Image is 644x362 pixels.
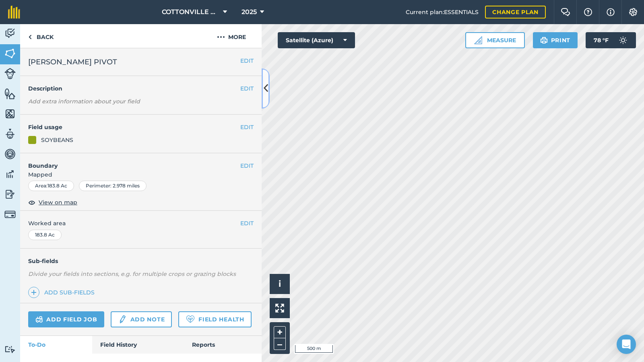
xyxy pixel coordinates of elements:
img: A cog icon [628,8,638,16]
a: To-Do [20,336,92,354]
img: svg+xml;base64,PHN2ZyB4bWxucz0iaHR0cDovL3d3dy53My5vcmcvMjAwMC9zdmciIHdpZHRoPSIxNCIgaGVpZ2h0PSIyNC... [31,288,37,297]
span: COTTONVILLE PLANTING COMPANY, LLC [162,7,220,17]
span: 2025 [242,7,257,17]
img: svg+xml;base64,PHN2ZyB4bWxucz0iaHR0cDovL3d3dy53My5vcmcvMjAwMC9zdmciIHdpZHRoPSIxNyIgaGVpZ2h0PSIxNy... [607,7,615,17]
img: svg+xml;base64,PD94bWwgdmVyc2lvbj0iMS4wIiBlbmNvZGluZz0idXRmLTgiPz4KPCEtLSBHZW5lcmF0b3I6IEFkb2JlIE... [4,209,16,220]
div: Open Intercom Messenger [617,335,636,354]
span: [PERSON_NAME] PIVOT [28,56,117,68]
button: EDIT [240,123,254,132]
span: i [279,279,281,289]
img: svg+xml;base64,PD94bWwgdmVyc2lvbj0iMS4wIiBlbmNvZGluZz0idXRmLTgiPz4KPCEtLSBHZW5lcmF0b3I6IEFkb2JlIE... [4,188,16,200]
span: 78 ° F [594,32,609,48]
a: Back [20,24,62,48]
img: Ruler icon [474,36,482,44]
button: Print [533,32,578,48]
a: Add field job [28,311,104,327]
button: EDIT [240,84,254,93]
img: svg+xml;base64,PHN2ZyB4bWxucz0iaHR0cDovL3d3dy53My5vcmcvMjAwMC9zdmciIHdpZHRoPSI1NiIgaGVpZ2h0PSI2MC... [4,88,16,100]
a: Add sub-fields [28,287,98,298]
button: Satellite (Azure) [278,32,355,48]
a: Field Health [178,311,251,327]
em: Divide your fields into sections, e.g. for multiple crops or grazing blocks [28,270,236,278]
button: EDIT [240,219,254,228]
img: svg+xml;base64,PD94bWwgdmVyc2lvbj0iMS4wIiBlbmNvZGluZz0idXRmLTgiPz4KPCEtLSBHZW5lcmF0b3I6IEFkb2JlIE... [4,346,16,353]
span: View on map [39,198,77,207]
a: Field History [92,336,184,354]
img: A question mark icon [583,8,593,16]
img: svg+xml;base64,PD94bWwgdmVyc2lvbj0iMS4wIiBlbmNvZGluZz0idXRmLTgiPz4KPCEtLSBHZW5lcmF0b3I6IEFkb2JlIE... [4,148,16,160]
img: svg+xml;base64,PD94bWwgdmVyc2lvbj0iMS4wIiBlbmNvZGluZz0idXRmLTgiPz4KPCEtLSBHZW5lcmF0b3I6IEFkb2JlIE... [35,315,43,324]
img: fieldmargin Logo [8,6,20,19]
span: Mapped [20,170,262,179]
img: svg+xml;base64,PD94bWwgdmVyc2lvbj0iMS4wIiBlbmNvZGluZz0idXRmLTgiPz4KPCEtLSBHZW5lcmF0b3I6IEFkb2JlIE... [4,128,16,140]
img: svg+xml;base64,PD94bWwgdmVyc2lvbj0iMS4wIiBlbmNvZGluZz0idXRmLTgiPz4KPCEtLSBHZW5lcmF0b3I6IEFkb2JlIE... [4,27,16,39]
button: i [270,274,290,294]
em: Add extra information about your field [28,98,140,105]
img: svg+xml;base64,PD94bWwgdmVyc2lvbj0iMS4wIiBlbmNvZGluZz0idXRmLTgiPz4KPCEtLSBHZW5lcmF0b3I6IEFkb2JlIE... [615,32,631,48]
a: Reports [184,336,262,354]
button: + [274,326,286,338]
img: svg+xml;base64,PHN2ZyB4bWxucz0iaHR0cDovL3d3dy53My5vcmcvMjAwMC9zdmciIHdpZHRoPSIxOSIgaGVpZ2h0PSIyNC... [540,35,548,45]
img: svg+xml;base64,PHN2ZyB4bWxucz0iaHR0cDovL3d3dy53My5vcmcvMjAwMC9zdmciIHdpZHRoPSIxOCIgaGVpZ2h0PSIyNC... [28,197,35,207]
h4: Boundary [20,153,240,170]
button: 78 °F [586,32,636,48]
img: Two speech bubbles overlapping with the left bubble in the forefront [561,8,570,16]
button: – [274,338,286,350]
button: EDIT [240,56,254,65]
span: Current plan : ESSENTIALS [406,8,479,16]
div: SOYBEANS [41,136,73,144]
h4: Field usage [28,123,240,132]
button: View on map [28,197,77,207]
div: 183.8 Ac [28,230,62,240]
h4: Sub-fields [20,257,262,265]
a: Change plan [485,6,546,19]
img: svg+xml;base64,PHN2ZyB4bWxucz0iaHR0cDovL3d3dy53My5vcmcvMjAwMC9zdmciIHdpZHRoPSI1NiIgaGVpZ2h0PSI2MC... [4,47,16,60]
button: More [201,24,262,48]
img: svg+xml;base64,PD94bWwgdmVyc2lvbj0iMS4wIiBlbmNvZGluZz0idXRmLTgiPz4KPCEtLSBHZW5lcmF0b3I6IEFkb2JlIE... [118,315,127,324]
img: svg+xml;base64,PHN2ZyB4bWxucz0iaHR0cDovL3d3dy53My5vcmcvMjAwMC9zdmciIHdpZHRoPSI1NiIgaGVpZ2h0PSI2MC... [4,108,16,120]
h4: Description [28,84,254,93]
button: EDIT [240,161,254,170]
img: svg+xml;base64,PHN2ZyB4bWxucz0iaHR0cDovL3d3dy53My5vcmcvMjAwMC9zdmciIHdpZHRoPSI5IiBoZWlnaHQ9IjI0Ii... [28,32,32,42]
a: Add note [111,311,172,327]
img: svg+xml;base64,PHN2ZyB4bWxucz0iaHR0cDovL3d3dy53My5vcmcvMjAwMC9zdmciIHdpZHRoPSIyMCIgaGVpZ2h0PSIyNC... [217,32,225,42]
div: Perimeter : 2.978 miles [79,181,147,191]
img: Four arrows, one pointing top left, one top right, one bottom right and the last bottom left [275,304,284,313]
img: svg+xml;base64,PD94bWwgdmVyc2lvbj0iMS4wIiBlbmNvZGluZz0idXRmLTgiPz4KPCEtLSBHZW5lcmF0b3I6IEFkb2JlIE... [4,68,16,79]
button: Measure [465,32,525,48]
img: svg+xml;base64,PD94bWwgdmVyc2lvbj0iMS4wIiBlbmNvZGluZz0idXRmLTgiPz4KPCEtLSBHZW5lcmF0b3I6IEFkb2JlIE... [4,168,16,180]
div: Area : 183.8 Ac [28,181,74,191]
span: Worked area [28,219,254,228]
